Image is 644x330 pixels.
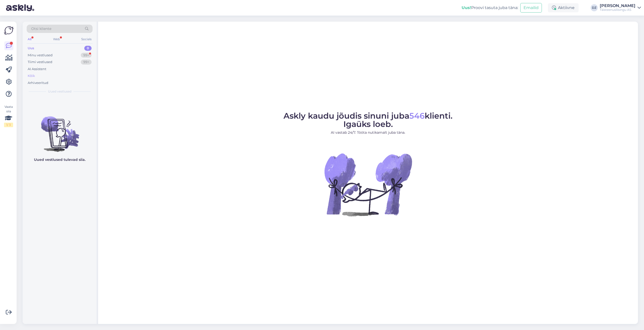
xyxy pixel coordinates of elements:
[23,107,97,153] img: No chats
[84,46,92,51] div: 0
[600,8,635,12] div: Täisteenusliisingu AS
[80,36,93,42] div: Socials
[4,105,13,127] div: Vaata siia
[28,53,53,58] div: Minu vestlused
[284,111,453,129] span: Askly kaudu jõudis sinuni juba klienti. Igaüks loeb.
[323,139,413,230] img: No Chat active
[284,130,453,135] p: AI vastab 24/7. Tööta nutikamalt juba täna.
[548,3,579,12] div: Aktiivne
[34,157,86,162] p: Uued vestlused tulevad siia.
[48,89,71,94] span: Uued vestlused
[31,26,51,31] span: Otsi kliente
[52,36,61,42] div: Web
[28,73,35,78] div: Kõik
[591,4,598,11] div: DZ
[4,123,13,127] div: 1 / 3
[28,67,46,72] div: AI Assistent
[600,4,635,8] div: [PERSON_NAME]
[4,26,14,35] img: Askly Logo
[462,5,471,10] b: Uus!
[409,111,425,121] span: 546
[28,80,48,85] div: Arhiveeritud
[462,5,518,11] div: Proovi tasuta juba täna:
[81,53,92,58] div: 99+
[27,36,32,42] div: All
[600,4,641,12] a: [PERSON_NAME]Täisteenusliisingu AS
[28,60,52,65] div: Tiimi vestlused
[81,60,92,65] div: 99+
[28,46,34,51] div: Uus
[520,3,542,13] button: Emailid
